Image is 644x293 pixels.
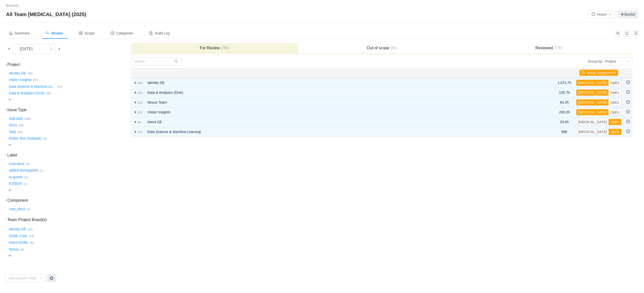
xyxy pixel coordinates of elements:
span: All Team [MEDICAL_DATA] (2025) [6,10,89,18]
button: [MEDICAL_DATA] [576,99,609,105]
span: expand [133,100,137,104]
span: expand [8,98,12,102]
td: Data Science & Machine Learning [145,127,522,137]
small: (76) [27,72,32,75]
i: icon: home [9,31,13,35]
button: icon: team [615,30,621,36]
button: icon: clock-circleHoursicon: down [588,10,616,18]
h3: For Review [133,46,296,51]
i: icon: down [5,154,7,157]
i: icon: control [79,31,83,35]
input: Search [131,57,181,65]
i: icon: down [5,199,7,202]
small: (25) [46,92,51,95]
div: [DATE] [16,44,37,54]
button: Visitor Insights [8,76,33,84]
a: Buckets [6,4,19,8]
i: icon: minus-circle [626,120,630,123]
td: 135.7h [555,88,574,98]
td: Data & Analytics (DnA) [145,88,522,98]
i: icon: down [626,60,629,63]
span: expand [8,254,12,258]
button: [MEDICAL_DATA] [576,80,609,86]
button: [MEDICAL_DATA] [576,119,609,125]
i: icon: search [175,60,178,63]
button: ICEBOX [8,180,24,188]
small: (12) [29,235,34,238]
td: 33.4h [555,117,574,127]
span: Review [46,31,63,35]
div: Group by [382,57,632,65]
button: OpEx [609,129,621,135]
h3: Project [8,62,130,67]
small: (27) [137,131,142,134]
i: icon: minus-circle [626,130,630,133]
span: Scope [79,31,95,35]
h3: Out of scope [301,46,463,51]
button: Identity DE [8,69,27,77]
button: Identity-DE [8,225,28,233]
small: (129) [24,117,31,120]
span: Categories [111,31,133,35]
td: Identity DE [145,78,522,88]
small: (8) [20,248,24,251]
small: (76) [137,81,142,85]
small: (25) [137,91,142,94]
h3: Label [8,153,130,158]
button: Sub-task [8,114,24,122]
small: (2) [26,162,29,165]
i: icon: audit [149,31,153,35]
span: expand [133,120,137,124]
button: OpEx [609,109,621,115]
i: icon: minus-circle [626,80,630,84]
span: Audit Log [149,31,170,35]
i: icon: profile [111,31,114,35]
small: (8) [43,137,47,140]
button: OpEx [609,80,621,86]
button: icon: menu [633,30,639,36]
small: (3) [27,208,30,211]
button: core_dsml [8,205,27,213]
button: DSML-Core [8,232,29,240]
i: icon: calendar [50,48,53,51]
small: (1) [40,169,43,172]
button: OpEx [609,119,621,125]
a: Bucket [618,11,638,18]
button: Intent-DSML [8,239,30,247]
small: (8) [30,241,34,244]
td: 1,074.7h [555,78,574,88]
div: Project [605,58,616,65]
h3: Team Project Board(s) [8,217,130,223]
small: (1) [24,176,28,179]
button: [MEDICAL_DATA] [576,90,609,96]
td: 268.2h [555,107,574,117]
button: core-dsml [8,160,26,168]
td: 64.2h [555,98,574,107]
i: icon: minus-circle [626,100,630,104]
span: expand [133,130,137,134]
button: Nexus [8,245,20,253]
i: icon: search [46,31,49,35]
small: (13) [137,101,142,104]
td: 88h [555,127,574,137]
button: Task [8,128,18,136]
button: Story [8,121,19,129]
small: (12) [18,131,23,134]
button: Robot Test (Subtask) [8,135,43,143]
span: 77% [553,46,562,50]
span: Summary [9,31,30,35]
td: Visitor Insights [145,107,522,117]
button: [MEDICAL_DATA] [576,129,609,135]
button: icon: bell [624,30,630,36]
button: [MEDICAL_DATA] [576,109,609,115]
button: OpEx [609,90,621,96]
button: OpEx [609,99,621,105]
i: icon: down [39,277,43,280]
button: to-groom [8,173,24,181]
i: icon: down [5,109,7,111]
span: expand [133,81,137,85]
i: icon: down [5,63,7,66]
span: expand [133,91,137,95]
td: Nexus Team [145,98,522,107]
small: (27) [57,85,62,88]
